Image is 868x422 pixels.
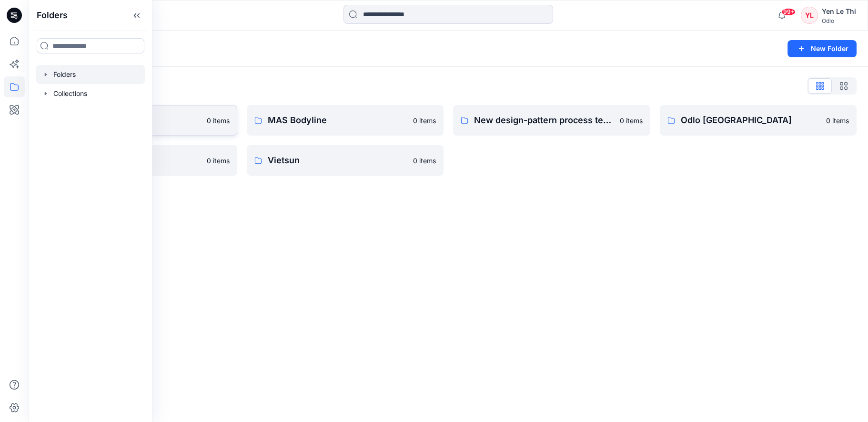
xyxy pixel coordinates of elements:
p: 0 items [826,116,849,126]
a: Odlo [GEOGRAPHIC_DATA]0 items [660,105,857,136]
a: Vietsun0 items [247,145,444,176]
p: 0 items [207,116,230,126]
div: Yen Le Thi [822,6,856,17]
span: 99+ [781,8,796,16]
div: YL [801,7,818,24]
div: Odlo [822,17,856,24]
p: Vietsun [268,154,408,167]
a: MAS Bodyline0 items [247,105,444,136]
p: 0 items [413,116,436,126]
p: 0 items [413,156,436,166]
p: 0 items [207,156,230,166]
p: 0 items [620,116,643,126]
button: New Folder [787,40,857,57]
a: New design-pattern process test group0 items [453,105,650,136]
p: New design-pattern process test group [474,114,614,127]
p: MAS Bodyline [268,114,408,127]
p: Odlo [GEOGRAPHIC_DATA] [681,114,821,127]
